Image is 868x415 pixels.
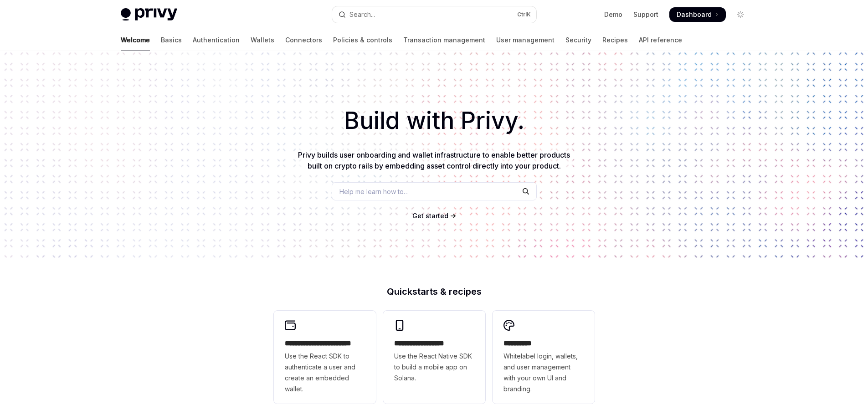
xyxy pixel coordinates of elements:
a: Demo [604,10,622,19]
span: Help me learn how to… [339,187,409,196]
h1: Build with Privy. [15,103,853,138]
div: Search... [349,9,375,20]
button: Open search [332,6,536,23]
span: Dashboard [677,10,712,19]
a: Dashboard [669,7,726,22]
a: **** **** **** ***Use the React Native SDK to build a mobile app on Solana. [383,311,485,404]
img: light logo [121,8,177,21]
a: Connectors [285,29,322,51]
a: Transaction management [403,29,485,51]
a: Get started [412,211,448,220]
a: Wallets [251,29,274,51]
span: Whitelabel login, wallets, and user management with your own UI and branding. [503,351,584,395]
a: API reference [639,29,682,51]
a: Security [565,29,591,51]
a: Support [633,10,658,19]
a: Welcome [121,29,150,51]
a: **** *****Whitelabel login, wallets, and user management with your own UI and branding. [493,311,595,404]
a: Recipes [602,29,628,51]
span: Get started [412,212,448,220]
span: Use the React Native SDK to build a mobile app on Solana. [394,351,474,384]
span: Privy builds user onboarding and wallet infrastructure to enable better products built on crypto ... [298,150,570,170]
a: User management [496,29,555,51]
a: Authentication [193,29,240,51]
a: Basics [161,29,182,51]
span: Ctrl K [517,11,531,18]
button: Toggle dark mode [733,7,748,22]
a: Policies & controls [333,29,392,51]
h2: Quickstarts & recipes [274,287,595,296]
span: Use the React SDK to authenticate a user and create an embedded wallet. [285,351,365,395]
